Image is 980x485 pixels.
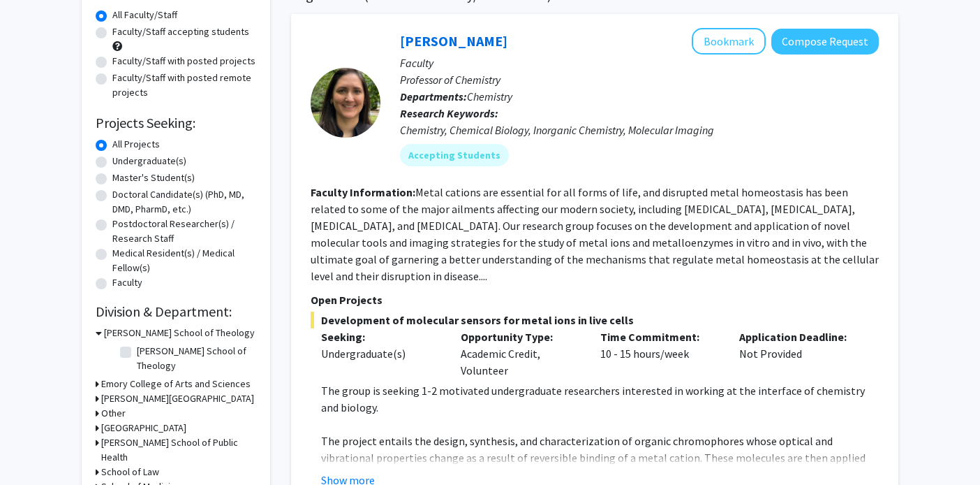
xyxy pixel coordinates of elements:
label: Doctoral Candidate(s) (PhD, MD, DMD, PharmD, etc.) [112,187,256,217]
p: Application Deadline: [739,328,858,345]
p: Opportunity Type: [461,328,579,345]
label: Faculty/Staff with posted remote projects [112,71,256,100]
b: Faculty Information: [311,185,415,199]
p: Professor of Chemistry [400,71,879,88]
h3: [PERSON_NAME] School of Public Health [101,435,256,465]
p: Faculty [400,55,879,71]
p: Seeking: [321,328,440,345]
b: Research Keywords: [400,106,498,120]
label: Undergraduate(s) [112,154,186,168]
h3: Emory College of Arts and Sciences [101,377,251,391]
h3: [GEOGRAPHIC_DATA] [101,421,186,435]
label: Master's Student(s) [112,171,195,185]
h3: [PERSON_NAME] School of Theology [104,326,255,340]
div: Undergraduate(s) [321,345,440,362]
label: Faculty [112,275,142,290]
h3: School of Law [101,465,159,479]
p: The group is seeking 1-2 motivated undergraduate researchers interested in working at the interfa... [321,382,879,416]
label: Postdoctoral Researcher(s) / Research Staff [112,217,256,246]
a: [PERSON_NAME] [400,32,507,50]
h3: Other [101,406,126,421]
h2: Division & Department: [96,303,256,320]
button: Compose Request to Daniela Buccella [771,29,879,55]
div: Not Provided [729,328,868,379]
span: Chemistry [467,89,512,103]
iframe: Chat [10,422,59,475]
div: Academic Credit, Volunteer [450,328,590,379]
button: Add Daniela Buccella to Bookmarks [692,28,766,55]
label: All Projects [112,137,160,152]
span: Development of molecular sensors for metal ions in live cells [311,312,879,328]
p: Time Commitment: [600,328,719,345]
label: Faculty/Staff with posted projects [112,54,255,68]
label: Medical Resident(s) / Medical Fellow(s) [112,246,256,275]
label: Faculty/Staff accepting students [112,24,249,39]
div: 10 - 15 hours/week [590,328,729,379]
mat-chip: Accepting Students [400,144,509,166]
p: Open Projects [311,291,879,308]
h2: Projects Seeking: [96,115,256,131]
b: Departments: [400,89,467,103]
label: [PERSON_NAME] School of Theology [137,344,253,373]
div: Chemistry, Chemical Biology, Inorganic Chemistry, Molecular Imaging [400,122,879,138]
label: All Faculty/Staff [112,8,177,22]
fg-read-more: Metal cations are essential for all forms of life, and disrupted metal homeostasis has been relat... [311,185,879,283]
h3: [PERSON_NAME][GEOGRAPHIC_DATA] [101,391,254,406]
